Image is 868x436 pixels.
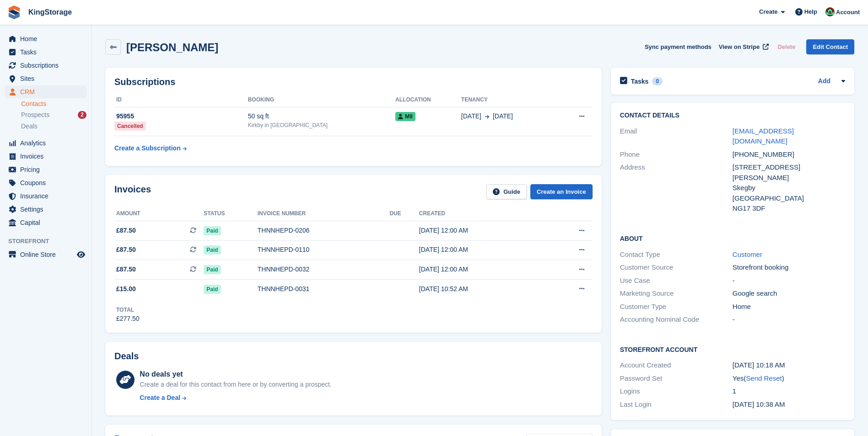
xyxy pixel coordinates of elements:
h2: Subscriptions [114,77,593,87]
a: menu [5,163,86,176]
div: [STREET_ADDRESS][PERSON_NAME] [733,162,845,183]
div: Password Set [620,373,733,384]
div: THNNHEPD-0110 [258,245,390,255]
div: Home [733,302,845,312]
span: Tasks [20,46,75,58]
a: Create a Subscription [114,140,187,157]
a: menu [5,190,86,202]
div: [PHONE_NUMBER] [733,149,845,160]
span: £87.50 [116,265,136,274]
div: [DATE] 10:52 AM [419,284,544,294]
div: - [733,314,845,325]
a: Customer [733,250,762,258]
span: View on Stripe [719,43,760,52]
a: menu [5,248,86,261]
span: Online Store [20,248,75,261]
th: Allocation [395,93,461,107]
div: Cancelled [114,122,146,131]
div: Storefront booking [733,262,845,273]
div: Account Created [620,360,733,371]
a: menu [5,32,86,45]
th: Created [419,207,544,221]
span: Capital [20,216,75,229]
span: [DATE] [493,112,513,121]
div: THNNHEPD-0206 [258,226,390,235]
span: Paid [204,265,221,274]
a: menu [5,46,86,58]
div: Google search [733,288,845,299]
div: [GEOGRAPHIC_DATA] [733,193,845,204]
span: Paid [204,226,221,235]
span: Invoices [20,150,75,163]
div: Kirkby in [GEOGRAPHIC_DATA] [248,121,395,129]
div: Yes [733,373,845,384]
span: [DATE] [461,112,481,121]
span: Insurance [20,190,75,202]
div: [DATE] 12:00 AM [419,265,544,274]
a: Edit Contact [806,39,854,54]
span: CRM [20,85,75,98]
a: Contacts [21,100,86,108]
span: Settings [20,203,75,216]
span: Create [759,7,777,16]
div: Marketing Source [620,288,733,299]
div: - [733,276,845,286]
span: Subscriptions [20,59,75,72]
span: £87.50 [116,226,136,235]
a: KingStorage [25,5,75,20]
div: Last Login [620,399,733,410]
div: Customer Type [620,302,733,312]
div: NG17 3DF [733,203,845,214]
div: [DATE] 10:18 AM [733,360,845,371]
span: Paid [204,245,221,255]
span: Storefront [8,237,91,246]
div: Email [620,126,733,147]
div: Logins [620,386,733,397]
div: Accounting Nominal Code [620,314,733,325]
h2: Storefront Account [620,345,845,354]
th: Status [204,207,257,221]
span: Analytics [20,137,75,149]
div: Create a Subscription [114,144,181,153]
div: Contact Type [620,250,733,260]
div: Create a deal for this contact from here or by converting a prospect. [140,380,331,389]
span: M9 [395,112,415,121]
a: View on Stripe [715,39,771,54]
div: £277.50 [116,314,140,324]
h2: Contact Details [620,112,845,119]
img: stora-icon-8386f47178a22dfd0bd8f6a31ec36ba5ce8667c1dd55bd0f319d3a0aa187defe.svg [7,5,21,19]
a: menu [5,137,86,149]
div: Use Case [620,276,733,286]
a: Create a Deal [140,393,331,403]
div: [DATE] 12:00 AM [419,245,544,255]
th: Due [389,207,419,221]
h2: [PERSON_NAME] [126,41,218,53]
a: menu [5,150,86,163]
a: Add [818,76,830,87]
a: menu [5,85,86,98]
div: Create a Deal [140,393,180,403]
span: Sites [20,72,75,85]
span: Prospects [21,111,49,119]
div: 95955 [114,112,248,121]
a: menu [5,203,86,216]
span: Account [836,8,860,17]
span: Deals [21,122,38,131]
a: menu [5,176,86,189]
div: Total [116,306,140,314]
h2: Invoices [114,184,151,199]
a: Deals [21,122,86,131]
time: 2025-07-18 09:38:27 UTC [733,400,785,408]
div: THNNHEPD-0032 [258,265,390,274]
img: John King [825,7,835,16]
th: Tenancy [461,93,557,107]
span: Home [20,32,75,45]
div: THNNHEPD-0031 [258,284,390,294]
h2: Tasks [631,77,649,85]
div: 0 [652,77,663,85]
div: Skegby [733,183,845,193]
div: [DATE] 12:00 AM [419,226,544,235]
a: menu [5,216,86,229]
th: ID [114,93,248,107]
div: 1 [733,386,845,397]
